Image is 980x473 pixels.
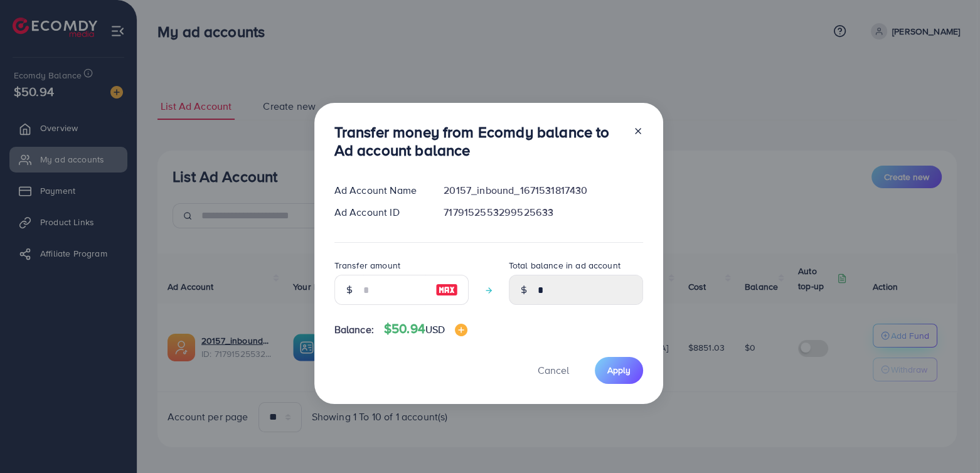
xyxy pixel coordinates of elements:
[334,259,400,272] label: Transfer amount
[324,183,434,198] div: Ad Account Name
[595,357,643,384] button: Apply
[927,417,971,464] iframe: Chat
[334,123,623,159] h3: Transfer money from Ecomdy balance to Ad account balance
[435,282,458,297] img: image
[334,322,374,337] span: Balance:
[384,321,467,337] h4: $50.94
[434,183,652,198] div: 20157_inbound_1671531817430
[455,324,467,336] img: image
[434,205,652,220] div: 7179152553299525633
[522,357,585,384] button: Cancel
[607,364,631,376] span: Apply
[324,205,434,220] div: Ad Account ID
[425,322,445,336] span: USD
[538,363,569,377] span: Cancel
[509,259,620,272] label: Total balance in ad account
